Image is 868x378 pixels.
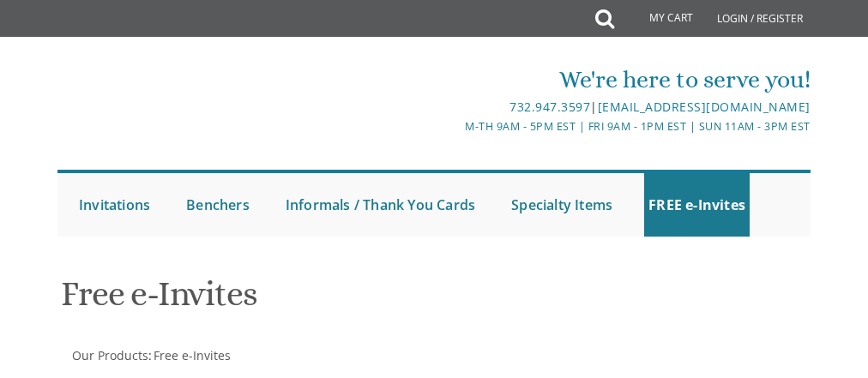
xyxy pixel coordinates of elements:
[182,173,254,237] a: Benchers
[507,173,617,237] a: Specialty Items
[154,347,231,363] span: Free e-Invites
[152,347,231,363] a: Free e-Invites
[281,173,479,237] a: Informals / Thank You Cards
[644,173,750,237] a: FREE e-Invites
[509,99,590,115] a: 732.947.3597
[310,63,811,97] div: We're here to serve you!
[612,2,705,36] a: My Cart
[310,97,811,117] div: |
[310,117,811,135] div: M-Th 9am - 5pm EST | Fri 9am - 1pm EST | Sun 11am - 3pm EST
[598,99,811,115] a: [EMAIL_ADDRESS][DOMAIN_NAME]
[70,347,148,363] a: Our Products
[61,275,807,326] h1: Free e-Invites
[75,173,154,237] a: Invitations
[57,347,811,364] div: :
